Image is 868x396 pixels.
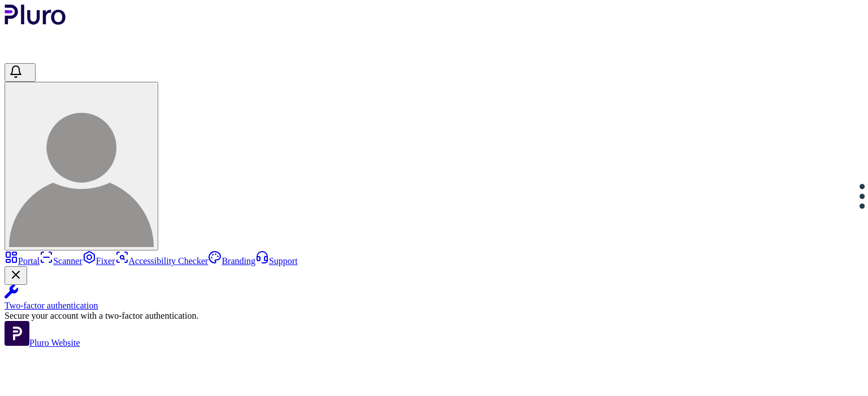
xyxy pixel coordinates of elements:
[5,82,158,250] button: פרקין עדי
[5,338,80,347] a: Open Pluro Website
[5,266,27,285] button: Close Two-factor authentication notification
[5,17,66,27] a: Logo
[40,256,83,266] a: Scanner
[5,256,40,266] a: Portal
[5,311,863,321] div: Secure your account with a two-factor authentication.
[255,256,298,266] a: Support
[5,250,863,348] aside: Sidebar menu
[83,256,115,266] a: Fixer
[208,256,255,266] a: Branding
[9,103,154,247] img: פרקין עדי
[115,256,209,266] a: Accessibility Checker
[5,301,863,311] div: Two-factor authentication
[5,285,863,311] a: Two-factor authentication
[5,63,36,82] button: Open notifications, you have 390 new notifications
